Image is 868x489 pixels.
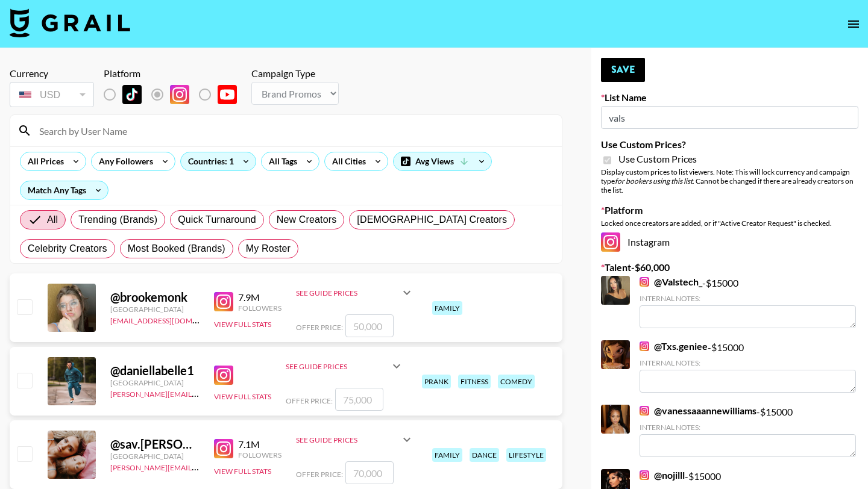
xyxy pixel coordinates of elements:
[214,366,233,385] img: Instagram
[110,363,200,378] div: @ daniellabelle1
[296,278,414,307] div: See Guide Prices
[432,448,462,462] div: family
[286,396,333,405] span: Offer Price:
[640,340,856,393] div: - $ 15000
[394,152,491,170] div: Avg Views
[422,375,451,388] div: prank
[345,461,394,484] input: 70,000
[32,121,555,140] input: Search by User Name
[601,92,858,104] label: List Name
[601,232,620,252] img: Instagram
[335,388,383,411] input: 75,000
[506,448,546,462] div: lifestyle
[178,213,256,227] span: Quick Turnaround
[640,406,649,416] img: Instagram
[110,290,200,305] div: @ brookemonk
[601,167,858,195] div: Display custom prices to list viewers. Note: This will lock currency and campaign type . Cannot b...
[325,152,368,170] div: All Cities
[10,67,94,79] div: Currency
[432,301,462,315] div: family
[640,277,649,287] img: Instagram
[296,435,400,444] div: See Guide Prices
[286,362,389,371] div: See Guide Prices
[458,375,491,388] div: fitness
[640,340,708,352] a: @Txs.geniee
[640,470,649,480] img: Instagram
[640,341,649,351] img: Instagram
[601,232,858,252] div: Instagram
[218,85,237,104] img: YouTube
[181,152,256,170] div: Countries: 1
[640,276,702,288] a: @Valstech_
[122,85,142,104] img: TikTok
[286,352,404,381] div: See Guide Prices
[214,320,271,329] button: View Full Stats
[640,276,856,328] div: - $ 15000
[110,452,200,461] div: [GEOGRAPHIC_DATA]
[110,437,200,452] div: @ sav.[PERSON_NAME]
[296,323,343,332] span: Offer Price:
[92,152,156,170] div: Any Followers
[78,213,157,227] span: Trending (Brands)
[246,241,291,256] span: My Roster
[262,152,300,170] div: All Tags
[110,387,289,399] a: [PERSON_NAME][EMAIL_ADDRESS][DOMAIN_NAME]
[214,292,233,311] img: Instagram
[214,467,271,476] button: View Full Stats
[640,423,856,432] div: Internal Notes:
[238,450,281,459] div: Followers
[104,82,247,107] div: List locked to Instagram.
[238,291,281,304] div: 7.9M
[296,288,400,297] div: See Guide Prices
[601,58,645,82] button: Save
[601,139,858,151] label: Use Custom Prices?
[104,67,247,79] div: Platform
[10,79,94,110] div: Currency is locked to USD
[296,425,414,454] div: See Guide Prices
[20,181,108,199] div: Match Any Tags
[640,405,856,457] div: - $ 15000
[128,241,225,256] span: Most Booked (Brands)
[357,213,507,227] span: [DEMOGRAPHIC_DATA] Creators
[841,12,866,36] button: open drawer
[12,84,92,105] div: USD
[601,261,858,273] label: Talent - $ 60,000
[170,85,189,104] img: Instagram
[214,439,233,458] img: Instagram
[110,461,289,472] a: [PERSON_NAME][EMAIL_ADDRESS][DOMAIN_NAME]
[640,358,856,367] div: Internal Notes:
[110,305,200,314] div: [GEOGRAPHIC_DATA]
[640,405,756,417] a: @vanessaaannewilliams
[345,314,394,337] input: 50,000
[601,204,858,216] label: Platform
[238,438,281,450] div: 7.1M
[20,152,66,170] div: All Prices
[498,375,535,388] div: comedy
[214,392,271,401] button: View Full Stats
[28,241,107,256] span: Celebrity Creators
[601,219,858,228] div: Locked once creators are added, or if "Active Creator Request" is checked.
[110,378,200,387] div: [GEOGRAPHIC_DATA]
[615,176,693,185] em: for bookers using this list
[296,470,343,479] span: Offer Price:
[470,448,499,462] div: dance
[277,213,337,227] span: New Creators
[10,8,130,37] img: Grail Talent
[110,314,231,325] a: [EMAIL_ADDRESS][DOMAIN_NAME]
[640,294,856,303] div: Internal Notes:
[640,469,685,481] a: @nojilll
[47,213,58,227] span: All
[251,67,339,79] div: Campaign Type
[618,153,697,165] span: Use Custom Prices
[238,304,281,313] div: Followers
